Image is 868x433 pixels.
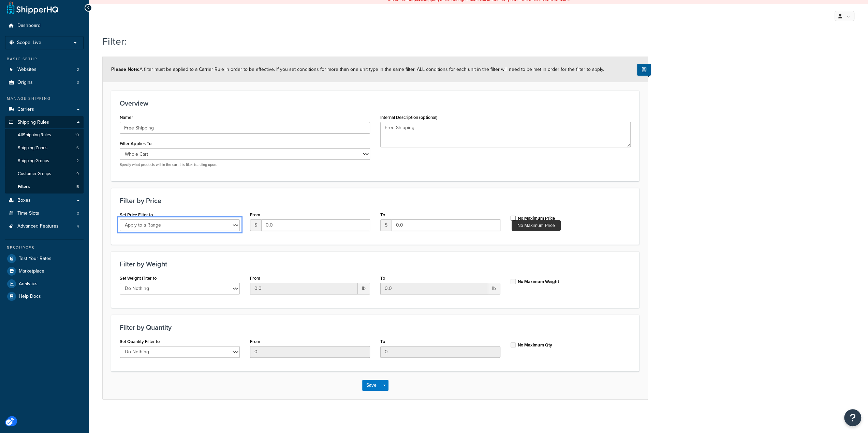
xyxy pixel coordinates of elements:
[5,19,84,32] a: Dashboard
[120,219,240,231] select: Set Price Filter to
[120,260,631,268] h3: Filter by Weight
[5,56,84,62] div: Basic Setup
[18,145,47,151] span: Shipping Zones
[5,103,84,116] a: Carriers
[5,194,84,207] a: Boxes
[250,219,261,231] span: $
[17,67,36,73] span: Websites
[511,216,516,221] input: No Maximum Price
[637,64,651,76] button: Show Help Docs
[380,219,392,231] span: $
[5,290,84,303] a: Help Docs
[362,380,381,391] button: Save
[5,155,84,167] a: Shipping Groups2
[5,181,84,193] a: Filters5
[5,245,84,251] div: Resources
[19,256,52,262] span: Test Your Rates
[77,223,79,229] span: 4
[250,346,370,358] input: From
[17,40,41,46] span: Scope: Live
[380,283,488,294] input: To
[488,283,500,294] span: lb
[844,409,861,426] button: Open Resource Center
[5,265,84,277] a: Marketplace
[5,116,84,129] a: Shipping Rules
[120,115,133,120] label: Name
[261,219,370,231] input: From $
[17,107,34,112] span: Carriers
[380,212,385,217] label: To
[19,281,38,287] span: Analytics
[120,122,370,134] input: Name
[120,99,631,107] h3: Overview
[76,171,79,177] span: 9
[17,211,39,216] span: Time Slots
[18,184,30,190] span: Filters
[18,158,49,164] span: Shipping Groups
[120,141,151,146] label: Filter Applies To
[120,346,240,358] select: Set Quantity Filter to
[5,129,84,141] a: AllShipping Rules10
[76,145,79,151] span: 6
[511,342,516,347] input: No Maximum Qty
[17,23,41,29] span: Dashboard
[111,66,604,73] span: A filter must be applied to a Carrier Rule in order to be effective. If you set conditions for mo...
[120,283,240,294] select: Set Weight Filter to
[18,171,51,177] span: Customer Groups
[380,346,500,358] input: To
[250,339,260,344] label: From
[250,276,260,281] label: From
[17,120,49,125] span: Shipping Rules
[5,36,84,49] li: Scope: Live
[120,324,631,331] h3: Filter by Quantity
[120,276,157,281] label: Set Weight Filter to
[17,80,33,86] span: Origins
[17,198,31,203] span: Boxes
[511,279,516,284] input: No Maximum Weight
[5,207,84,220] a: Time Slots0
[250,212,260,217] label: From
[380,115,438,120] label: Internal Description (optional)
[120,212,153,217] label: Set Price Filter to
[120,162,370,167] p: Specify what products within the cart this filter is acting upon.
[5,220,84,233] a: Advanced Features4
[5,252,84,265] a: Test Your Rates
[518,342,552,348] label: No Maximum Qty
[77,80,79,86] span: 3
[19,268,44,274] span: Marketplace
[380,339,385,344] label: To
[75,132,79,138] span: 10
[76,158,79,164] span: 2
[5,142,84,154] a: Shipping Zones6
[19,294,41,299] span: Help Docs
[77,211,79,216] span: 0
[111,66,139,73] strong: Please Note:
[77,67,79,73] span: 2
[5,96,84,102] div: Manage Shipping
[835,11,854,21] a: Account
[7,1,58,14] a: Unlabelled
[250,283,358,294] input: From
[120,148,370,160] select: Filter Applies To
[392,219,500,231] input: To $
[5,63,84,76] a: Websites2
[5,76,84,89] a: Origins3
[358,283,370,294] span: lb
[17,223,59,229] span: Advanced Features
[380,276,385,281] label: To
[76,184,79,190] span: 5
[5,278,84,290] a: Analytics
[18,132,51,138] span: All Shipping Rules
[518,279,559,285] label: No Maximum Weight
[518,215,555,221] label: No Maximum Price
[120,197,631,204] h3: Filter by Price
[120,339,160,344] label: Set Quantity Filter to
[102,35,639,48] h1: Filter:
[5,168,84,180] a: Customer Groups9
[380,122,631,147] textarea: Internal Description (optional)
